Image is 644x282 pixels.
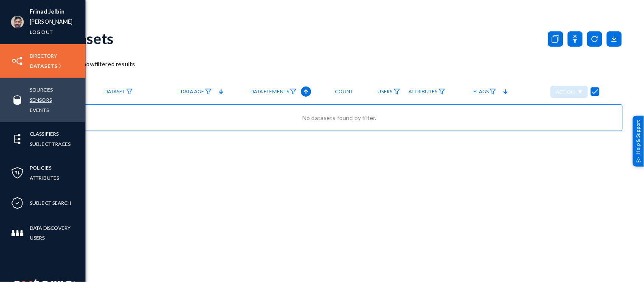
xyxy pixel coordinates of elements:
[30,51,57,61] a: Directory
[439,89,445,95] img: icon-filter.svg
[30,7,73,17] li: Frinad Jelbin
[177,84,216,99] a: Data Age
[30,85,53,95] a: Sources
[30,163,51,173] a: Policies
[409,89,438,95] span: Attributes
[11,16,24,28] img: ACg8ocK1ZkZ6gbMmCU1AeqPIsBvrTWeY1xNXvgxNjkUXxjcqAiPEIvU=s96-c
[30,198,72,208] a: Subject Search
[181,89,204,95] span: Data Age
[58,60,135,67] span: Show filtered results
[30,95,52,105] a: Sensors
[378,89,393,95] span: Users
[30,27,53,37] a: Log out
[633,115,644,166] div: Help & Support
[250,89,289,95] span: Data Elements
[100,84,137,99] a: Dataset
[11,133,24,145] img: icon-elements.svg
[335,89,354,95] span: Count
[636,157,641,162] img: help_support.svg
[290,89,297,95] img: icon-filter.svg
[374,84,405,99] a: Users
[104,89,125,95] span: Dataset
[126,89,133,95] img: icon-filter.svg
[394,89,400,95] img: icon-filter.svg
[246,84,301,99] a: Data Elements
[30,61,57,71] a: Datasets
[489,89,496,95] img: icon-filter.svg
[205,89,212,95] img: icon-filter.svg
[11,94,24,106] img: icon-sources.svg
[473,89,489,95] span: Flags
[11,197,24,209] img: icon-compliance.svg
[11,55,24,67] img: icon-inventory.svg
[65,113,614,122] div: No datasets found by filter.
[30,139,71,149] a: Subject Traces
[11,167,24,179] img: icon-policies.svg
[30,173,59,183] a: Attributes
[30,17,73,27] a: [PERSON_NAME]
[30,129,59,139] a: Classifiers
[405,84,450,99] a: Attributes
[469,84,501,99] a: Flags
[11,227,24,240] img: icon-members.svg
[30,105,49,115] a: Events
[30,223,85,243] a: Data Discovery Users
